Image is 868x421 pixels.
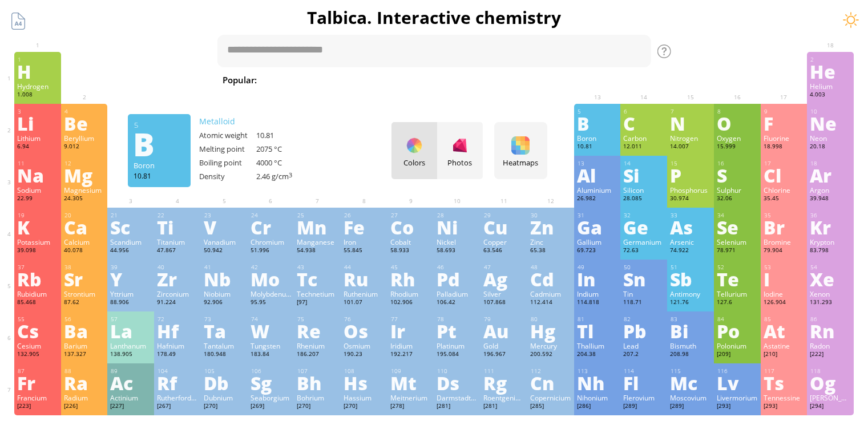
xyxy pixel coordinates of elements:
[64,185,105,195] div: Magnesium
[578,212,618,219] div: 31
[64,315,105,323] div: 56
[64,143,105,152] div: 9.012
[17,322,58,340] div: Cs
[344,246,385,256] div: 55.845
[810,114,851,132] div: Ne
[670,143,711,152] div: 14.007
[64,108,105,115] div: 4
[64,341,105,350] div: Barium
[764,341,805,350] div: Astatine
[251,212,292,219] div: 24
[297,270,338,288] div: Tc
[764,160,805,167] div: 17
[670,114,711,132] div: N
[391,212,431,219] div: 27
[577,246,618,256] div: 69.723
[17,341,58,350] div: Cesium
[623,322,664,340] div: Pb
[764,212,805,219] div: 35
[483,237,524,246] div: Copper
[717,270,758,288] div: Te
[345,73,383,87] span: Water
[577,237,618,246] div: Gallium
[17,270,58,288] div: Rb
[256,144,313,154] div: 2075 °C
[483,298,524,307] div: 107.868
[17,166,58,184] div: Na
[810,246,851,256] div: 83.798
[483,289,524,298] div: Silver
[297,212,338,219] div: 25
[17,91,58,100] div: 1.008
[437,80,441,87] sub: 2
[671,264,711,271] div: 51
[530,341,571,350] div: Mercury
[764,166,805,184] div: Cl
[390,270,431,288] div: Rh
[577,143,618,152] div: 10.81
[64,114,105,132] div: Be
[64,218,105,236] div: Ca
[157,270,198,288] div: Zr
[110,289,151,298] div: Yttrium
[17,298,58,307] div: 85.468
[530,218,571,236] div: Zn
[764,298,805,307] div: 126.904
[670,341,711,350] div: Bismuth
[453,80,456,87] sub: 4
[204,298,245,307] div: 92.906
[483,270,524,288] div: Ag
[810,341,851,350] div: Radon
[344,298,385,307] div: 101.07
[497,157,544,168] div: Heatmaps
[530,237,571,246] div: Zinc
[251,289,292,298] div: Molybdenum
[344,341,385,350] div: Osmium
[111,315,151,323] div: 57
[390,237,431,246] div: Cobalt
[64,264,105,271] div: 38
[64,212,105,219] div: 20
[64,166,105,184] div: Mg
[717,298,758,307] div: 127.6
[251,218,292,236] div: Cr
[437,264,478,271] div: 46
[251,341,292,350] div: Tungsten
[514,80,518,87] sub: 2
[671,315,711,323] div: 83
[578,108,618,115] div: 5
[289,171,292,179] sup: 3
[810,82,851,91] div: Helium
[64,289,105,298] div: Strontium
[110,246,151,256] div: 44.956
[297,246,338,256] div: 54.938
[810,237,851,246] div: Krypton
[483,322,524,340] div: Au
[437,246,478,256] div: 58.693
[578,160,618,167] div: 13
[157,298,198,307] div: 91.224
[810,143,851,152] div: 20.18
[670,298,711,307] div: 121.76
[717,195,758,204] div: 32.06
[18,315,58,323] div: 55
[810,270,851,288] div: Xe
[483,341,524,350] div: Gold
[437,237,478,246] div: Nickel
[530,270,571,288] div: Cd
[717,289,758,298] div: Tellurium
[483,218,524,236] div: Cu
[717,264,758,271] div: 52
[531,212,571,219] div: 30
[437,315,478,323] div: 78
[577,114,618,132] div: B
[764,133,805,143] div: Fluorine
[530,322,571,340] div: Hg
[764,114,805,132] div: F
[344,270,385,288] div: Ru
[577,298,618,307] div: 114.818
[390,246,431,256] div: 58.933
[484,315,524,323] div: 79
[204,270,245,288] div: Nb
[256,157,313,168] div: 4000 °C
